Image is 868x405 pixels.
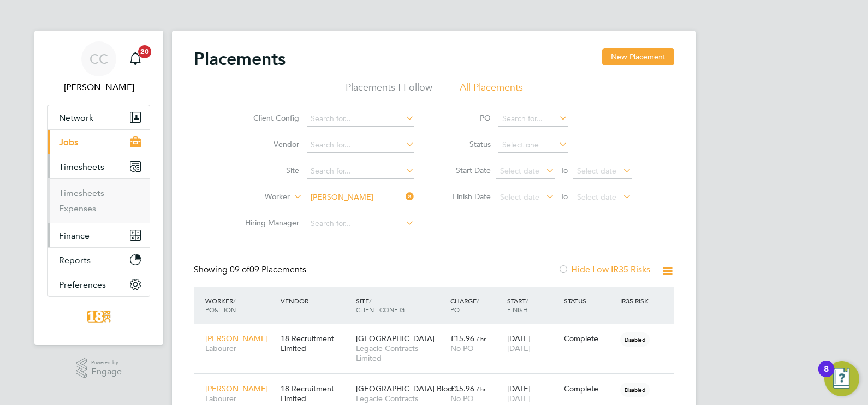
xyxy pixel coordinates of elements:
[203,378,674,387] a: [PERSON_NAME]Labourer18 Recruitment Limited[GEOGRAPHIC_DATA] Bloc…Legacie Contracts Limited£15.96...
[617,291,655,311] div: IR35 Risk
[307,190,414,205] input: Search for...
[824,369,829,383] div: 8
[564,333,615,343] div: Complete
[346,81,432,100] li: Placements I Follow
[500,166,539,176] span: Select date
[577,192,616,202] span: Select date
[824,361,859,396] button: Open Resource Center, 8 new notifications
[205,343,275,353] span: Labourer
[205,394,275,403] span: Labourer
[442,113,491,123] label: PO
[90,52,108,66] span: CC
[48,248,150,272] button: Reports
[507,343,531,353] span: [DATE]
[307,216,414,231] input: Search for...
[356,296,405,314] span: / Client Config
[278,291,353,311] div: Vendor
[620,383,650,397] span: Disabled
[620,332,650,347] span: Disabled
[498,111,568,127] input: Search for...
[564,384,615,394] div: Complete
[602,48,674,65] button: New Placement
[477,385,486,393] span: / hr
[236,218,299,228] label: Hiring Manager
[205,296,236,314] span: / Position
[91,367,122,377] span: Engage
[203,327,674,337] a: [PERSON_NAME]Labourer18 Recruitment Limited[GEOGRAPHIC_DATA]Legacie Contracts Limited£15.96 / hrN...
[205,333,268,343] span: [PERSON_NAME]
[59,137,78,147] span: Jobs
[500,192,539,202] span: Select date
[76,358,122,379] a: Powered byEngage
[450,384,474,394] span: £15.96
[504,328,561,359] div: [DATE]
[47,81,150,94] span: Chloe Crayden
[577,166,616,176] span: Select date
[504,291,561,319] div: Start
[278,328,353,359] div: 18 Recruitment Limited
[48,178,150,223] div: Timesheets
[450,296,479,314] span: / PO
[561,291,618,311] div: Status
[442,192,491,201] label: Finish Date
[307,164,414,179] input: Search for...
[138,45,151,58] span: 20
[230,264,306,275] span: 09 Placements
[307,111,414,127] input: Search for...
[442,165,491,175] label: Start Date
[48,130,150,154] button: Jobs
[557,163,571,177] span: To
[356,384,459,394] span: [GEOGRAPHIC_DATA] Bloc…
[230,264,249,275] span: 09 of
[59,162,104,172] span: Timesheets
[558,264,650,275] label: Hide Low IR35 Risks
[450,333,474,343] span: £15.96
[59,203,96,213] a: Expenses
[557,189,571,204] span: To
[91,358,122,367] span: Powered by
[236,139,299,149] label: Vendor
[48,223,150,247] button: Finance
[356,333,435,343] span: [GEOGRAPHIC_DATA]
[450,343,474,353] span: No PO
[48,154,150,178] button: Timesheets
[353,291,448,319] div: Site
[59,230,90,241] span: Finance
[356,343,445,363] span: Legacie Contracts Limited
[205,384,268,394] span: [PERSON_NAME]
[59,255,91,265] span: Reports
[236,165,299,175] label: Site
[194,264,308,276] div: Showing
[124,41,146,76] a: 20
[84,308,114,325] img: 18rec-logo-retina.png
[307,138,414,153] input: Search for...
[47,308,150,325] a: Go to home page
[203,291,278,319] div: Worker
[450,394,474,403] span: No PO
[59,188,104,198] a: Timesheets
[48,105,150,129] button: Network
[477,335,486,343] span: / hr
[507,296,528,314] span: / Finish
[498,138,568,153] input: Select one
[448,291,504,319] div: Charge
[442,139,491,149] label: Status
[59,112,93,123] span: Network
[34,31,163,345] nav: Main navigation
[48,272,150,296] button: Preferences
[460,81,523,100] li: All Placements
[236,113,299,123] label: Client Config
[227,192,290,202] label: Worker
[47,41,150,94] a: CC[PERSON_NAME]
[194,48,286,70] h2: Placements
[59,279,106,290] span: Preferences
[507,394,531,403] span: [DATE]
